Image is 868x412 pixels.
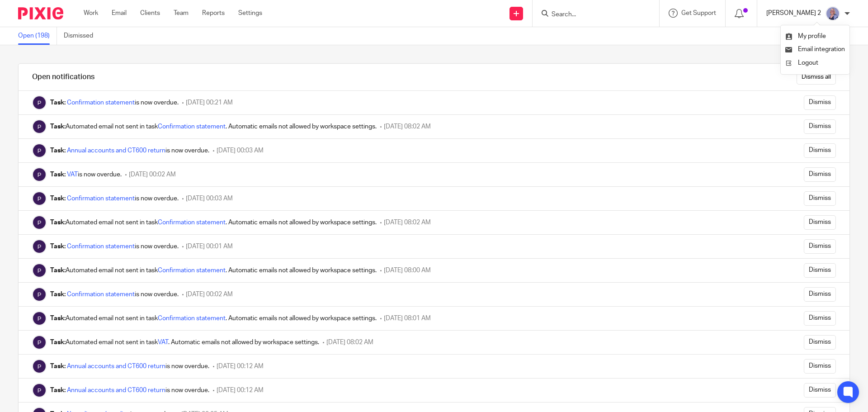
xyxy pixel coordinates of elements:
[158,339,168,346] a: VAT
[50,242,179,251] div: is now overdue.
[32,167,47,182] img: Pixie
[785,33,826,39] a: My profile
[50,171,66,178] b: Task:
[202,9,225,18] a: Reports
[50,266,377,275] div: Automated email not sent in task . Automatic emails not allowed by workspace settings.
[32,72,94,82] h1: Open notifications
[50,99,66,106] b: Task:
[32,143,47,158] img: Pixie
[32,359,47,374] img: Pixie
[804,119,836,134] input: Dismiss
[50,315,66,322] b: Task:
[551,11,632,19] input: Search
[67,291,135,298] a: Confirmation statement
[67,99,135,106] a: Confirmation statement
[18,27,57,45] a: Open (198)
[217,363,264,369] span: [DATE] 00:12 AM
[64,27,100,45] a: Dismissed
[50,146,209,155] div: is now overdue.
[32,335,47,350] img: Pixie
[50,170,122,179] div: is now overdue.
[186,99,233,106] span: [DATE] 00:21 AM
[798,33,826,39] span: My profile
[32,383,47,398] img: Pixie
[804,359,836,374] input: Dismiss
[50,195,66,202] b: Task:
[18,7,63,19] img: Pixie
[766,9,821,18] p: [PERSON_NAME] 2
[50,290,179,299] div: is now overdue.
[804,167,836,182] input: Dismiss
[32,191,47,206] img: Pixie
[384,315,431,322] span: [DATE] 08:01 AM
[186,195,233,202] span: [DATE] 00:03 AM
[140,9,160,18] a: Clients
[384,219,431,226] span: [DATE] 08:02 AM
[804,335,836,350] input: Dismiss
[158,315,226,322] a: Confirmation statement
[50,147,66,154] b: Task:
[50,218,377,227] div: Automated email not sent in task . Automatic emails not allowed by workspace settings.
[238,9,262,18] a: Settings
[50,387,66,393] b: Task:
[804,383,836,398] input: Dismiss
[129,171,176,178] span: [DATE] 00:02 AM
[32,215,47,230] img: Pixie
[32,239,47,254] img: Pixie
[217,147,264,154] span: [DATE] 00:03 AM
[50,363,66,369] b: Task:
[174,9,189,18] a: Team
[804,191,836,206] input: Dismiss
[186,243,233,250] span: [DATE] 00:01 AM
[785,46,845,52] a: Email integration
[384,267,431,274] span: [DATE] 08:00 AM
[32,287,47,302] img: Pixie
[50,123,66,130] b: Task:
[50,267,66,274] b: Task:
[50,338,319,347] div: Automated email not sent in task . Automatic emails not allowed by workspace settings.
[804,95,836,110] input: Dismiss
[326,339,373,346] span: [DATE] 08:02 AM
[186,291,233,298] span: [DATE] 00:02 AM
[112,9,127,18] a: Email
[50,314,377,323] div: Automated email not sent in task . Automatic emails not allowed by workspace settings.
[67,387,165,393] a: Annual accounts and CT600 return
[158,267,226,274] a: Confirmation statement
[826,6,840,21] img: JC%20Linked%20In.jpg
[804,239,836,254] input: Dismiss
[158,123,226,130] a: Confirmation statement
[158,219,226,226] a: Confirmation statement
[50,339,66,346] b: Task:
[217,387,264,393] span: [DATE] 00:12 AM
[67,195,135,202] a: Confirmation statement
[32,311,47,326] img: Pixie
[804,287,836,302] input: Dismiss
[797,70,836,85] input: Dismiss all
[32,263,47,278] img: Pixie
[798,60,818,66] span: Logout
[32,95,47,110] img: Pixie
[50,219,66,226] b: Task:
[50,291,66,298] b: Task:
[50,386,209,395] div: is now overdue.
[50,243,66,250] b: Task:
[681,10,716,16] span: Get Support
[384,123,431,130] span: [DATE] 08:02 AM
[50,98,179,107] div: is now overdue.
[67,171,78,178] a: VAT
[798,46,845,52] span: Email integration
[785,57,845,70] a: Logout
[804,215,836,230] input: Dismiss
[804,143,836,158] input: Dismiss
[67,243,135,250] a: Confirmation statement
[67,363,165,369] a: Annual accounts and CT600 return
[804,263,836,278] input: Dismiss
[84,9,98,18] a: Work
[804,311,836,326] input: Dismiss
[50,362,209,371] div: is now overdue.
[50,122,377,131] div: Automated email not sent in task . Automatic emails not allowed by workspace settings.
[50,194,179,203] div: is now overdue.
[67,147,165,154] a: Annual accounts and CT600 return
[32,119,47,134] img: Pixie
